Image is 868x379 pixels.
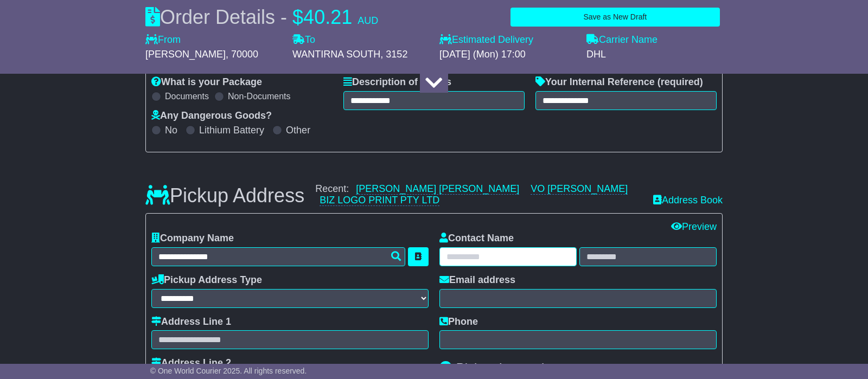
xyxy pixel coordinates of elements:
[439,233,514,245] label: Contact Name
[586,34,658,46] label: Carrier Name
[286,125,310,137] label: Other
[228,91,291,101] label: Non-Documents
[439,274,515,286] label: Email address
[165,125,177,137] label: No
[292,34,315,46] label: To
[145,5,378,29] div: Order Details -
[292,49,380,60] span: WANTIRNA SOUTH
[151,233,234,245] label: Company Name
[145,185,304,207] h3: Pickup Address
[292,6,303,28] span: $
[320,195,439,206] a: BIZ LOGO PRINT PTY LTD
[439,34,576,46] label: Estimated Delivery
[199,125,264,137] label: Lithium Battery
[151,357,231,369] label: Address Line 2
[303,6,352,28] span: 40.21
[456,361,565,375] span: Pickup Instructions
[439,49,576,61] div: [DATE] (Mon) 17:00
[165,91,209,101] label: Documents
[358,15,378,26] span: AUD
[151,76,262,88] label: What is your Package
[150,367,307,375] span: © One World Courier 2025. All rights reserved.
[145,49,226,60] span: [PERSON_NAME]
[439,316,478,328] label: Phone
[531,183,628,195] a: VO [PERSON_NAME]
[315,183,642,207] div: Recent:
[151,274,262,286] label: Pickup Address Type
[510,8,720,27] button: Save as New Draft
[151,316,231,328] label: Address Line 1
[653,195,723,207] a: Address Book
[151,110,272,122] label: Any Dangerous Goods?
[671,221,717,232] a: Preview
[356,183,519,195] a: [PERSON_NAME] [PERSON_NAME]
[226,49,258,60] span: , 70000
[145,34,181,46] label: From
[586,49,723,61] div: DHL
[380,49,407,60] span: , 3152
